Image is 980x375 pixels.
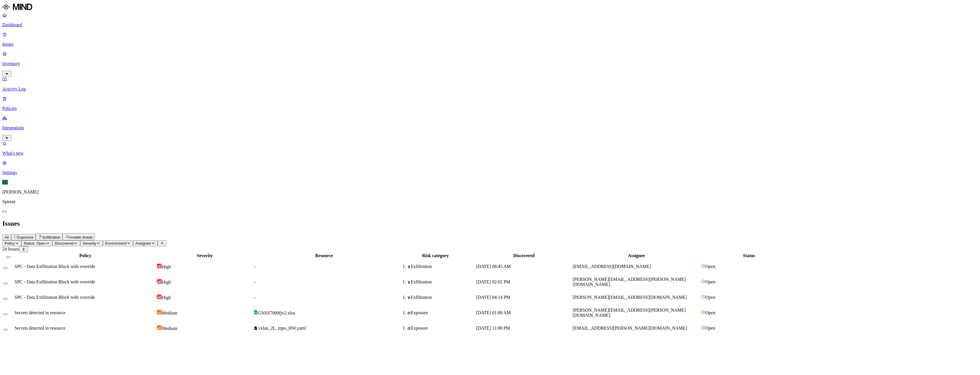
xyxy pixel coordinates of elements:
span: Secrets detected in resource [15,310,65,315]
a: MIND [2,2,978,13]
h2: Issues [2,220,978,227]
span: High [162,280,171,285]
p: Inventory [2,61,978,66]
span: GNSS7000fjv2.xlsx [258,311,295,315]
p: Activity Log [2,86,978,92]
span: Secrets detected in resource [15,326,65,330]
span: [EMAIL_ADDRESS][DOMAIN_NAME] [573,264,651,269]
span: All [5,235,9,239]
span: SPC - Data Exfiltration Block with override [15,295,95,300]
button: Select row [3,267,8,269]
div: Exposure [407,310,475,315]
span: Discovered [55,241,74,245]
a: Issues [2,32,978,47]
span: 24 Issues [2,247,19,251]
div: Status [701,253,797,258]
button: Select row [3,283,8,284]
img: status-open.svg [701,279,705,283]
img: severity-high.svg [157,295,162,299]
img: severity-high.svg [157,264,162,268]
a: Integrations [2,116,978,140]
a: What's new [2,141,978,156]
span: Open [705,295,715,300]
span: EL [2,180,8,185]
span: Severity [83,241,96,245]
div: Resource [254,253,395,258]
p: Issues [2,42,978,47]
p: Integrations [2,125,978,130]
img: status-open.svg [701,326,705,330]
span: Exposure [17,235,33,239]
span: Status: Open [24,241,46,245]
span: Open [705,310,715,315]
span: – [254,279,256,284]
div: Discovered [476,253,572,258]
img: google-sheets.svg [254,310,258,314]
p: Spirent [2,199,978,204]
span: Open [705,264,715,269]
button: Select row [3,298,8,300]
span: [DATE] 11:08 PM [476,326,510,330]
div: Policy [15,253,156,258]
img: status-open.svg [701,310,705,314]
span: Open [705,326,715,330]
button: Select all [6,256,11,258]
span: Medium [162,326,177,331]
img: severity-medium.svg [157,310,162,314]
span: Open [705,279,715,284]
span: [EMAIL_ADDRESS][PERSON_NAME][DOMAIN_NAME] [573,326,687,330]
span: Environment [105,241,126,245]
button: Select row [3,313,8,315]
a: Activity Log [2,77,978,92]
img: severity-high.svg [157,279,162,284]
span: [DATE] 02:02 PM [476,279,510,284]
p: What's new [2,151,978,156]
span: [PERSON_NAME][EMAIL_ADDRESS][PERSON_NAME][DOMAIN_NAME] [573,308,686,318]
span: Exfiltration [43,235,60,239]
div: Severity [157,253,252,258]
p: Policies [2,106,978,111]
span: [DATE] 01:08 AM [476,310,511,315]
span: [DATE] 08:45 AM [476,264,511,269]
span: SPC - Data Exfiltration Block with override [15,279,95,284]
div: Exfiltration [407,279,475,285]
span: [PERSON_NAME][EMAIL_ADDRESS][PERSON_NAME][DOMAIN_NAME] [573,277,686,287]
a: Settings [2,160,978,175]
span: Assignee [135,241,151,245]
a: Policies [2,96,978,111]
img: status-open.svg [701,295,705,299]
img: severity-medium.svg [157,325,162,330]
img: MIND [2,2,32,11]
div: Exposure [407,326,475,331]
p: Settings [2,170,978,175]
button: Select row [3,329,8,330]
div: Exfiltration [407,295,475,300]
span: SPC - Data Exfiltration Block with override [15,264,95,269]
img: status-open.svg [701,264,705,268]
span: Policy [5,241,15,245]
span: [PERSON_NAME][EMAIL_ADDRESS][DOMAIN_NAME] [573,295,687,300]
div: Exfiltration [407,264,475,269]
span: High [162,264,171,269]
span: [DATE] 04:14 PM [476,295,510,300]
span: – [254,264,256,269]
p: Dashboard [2,22,978,27]
span: Insider threat [70,235,92,239]
div: Risk category [396,253,475,258]
a: Inventory [2,51,978,76]
span: vxlan_2L_topo_HW.yaml [258,326,306,330]
span: High [162,295,171,300]
span: – [254,295,256,300]
div: Assignee [573,253,700,258]
span: Medium [162,311,177,315]
a: Dashboard [2,13,978,27]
